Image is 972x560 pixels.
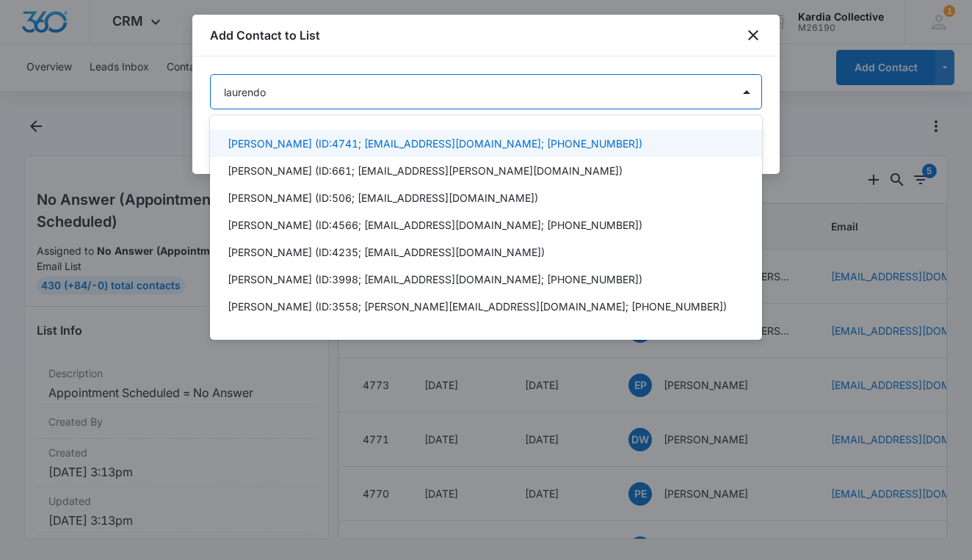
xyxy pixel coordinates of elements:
p: [PERSON_NAME] (ID:4741; [EMAIL_ADDRESS][DOMAIN_NAME]; [PHONE_NUMBER]) [228,136,642,151]
p: [PERSON_NAME] (ID:506; [EMAIL_ADDRESS][DOMAIN_NAME]) [228,190,538,206]
p: [PERSON_NAME] (ID:2980; [DOMAIN_NAME][EMAIL_ADDRESS][DOMAIN_NAME]; [PHONE_NUMBER]) [228,326,728,341]
p: [PERSON_NAME] (ID:3558; [PERSON_NAME][EMAIL_ADDRESS][DOMAIN_NAME]; [PHONE_NUMBER]) [228,299,727,314]
p: [PERSON_NAME] (ID:661; [EMAIL_ADDRESS][PERSON_NAME][DOMAIN_NAME]) [228,163,623,178]
p: [PERSON_NAME] (ID:4566; [EMAIL_ADDRESS][DOMAIN_NAME]; [PHONE_NUMBER]) [228,217,642,233]
p: [PERSON_NAME] (ID:3998; [EMAIL_ADDRESS][DOMAIN_NAME]; [PHONE_NUMBER]) [228,272,642,287]
p: [PERSON_NAME] (ID:4235; [EMAIL_ADDRESS][DOMAIN_NAME]) [228,244,545,260]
